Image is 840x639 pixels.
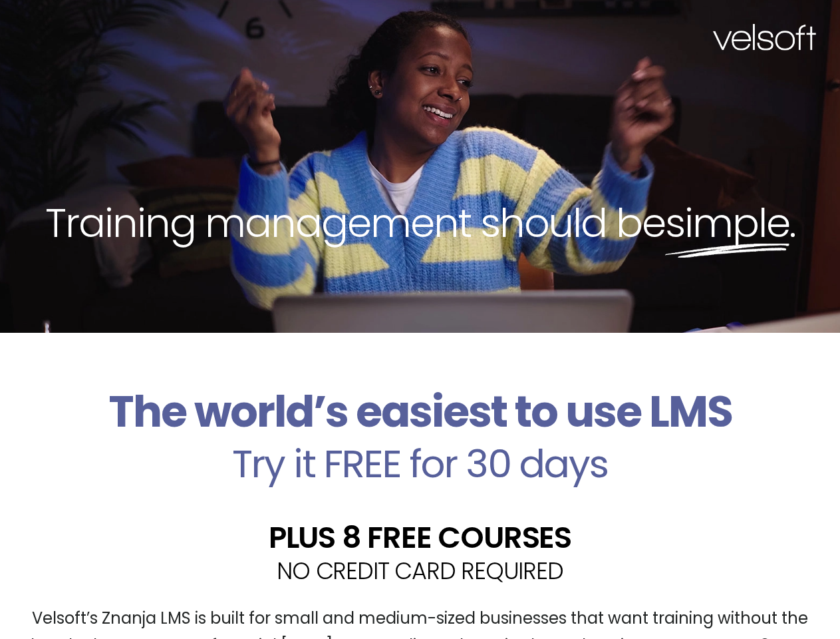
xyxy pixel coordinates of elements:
h2: PLUS 8 FREE COURSES [10,523,830,552]
h2: Training management should be . [24,197,816,249]
span: simple [665,195,789,251]
h2: The world’s easiest to use LMS [10,386,830,438]
h2: Try it FREE for 30 days [10,445,830,483]
h2: NO CREDIT CARD REQUIRED [10,559,830,582]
